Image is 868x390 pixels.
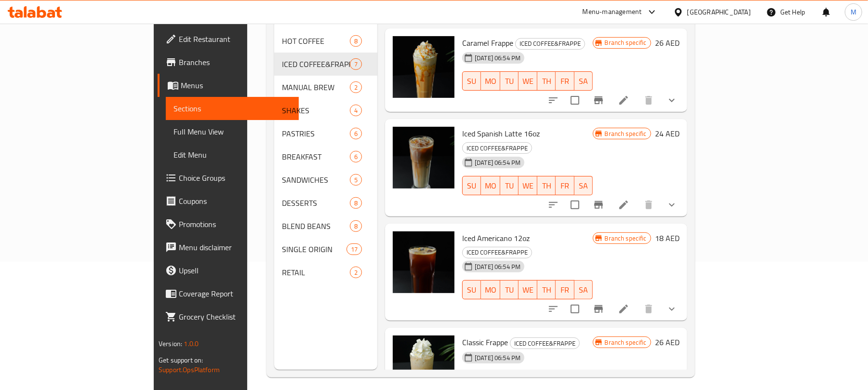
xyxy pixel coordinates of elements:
span: Caramel Frappe [462,36,513,50]
span: Branch specific [601,38,651,47]
div: ICED COFFEE&FRAPPE [462,142,532,154]
div: [GEOGRAPHIC_DATA] [687,7,751,17]
span: 8 [350,37,361,46]
button: Branch-specific-item [587,297,610,321]
span: Full Menu View [174,126,291,137]
a: Edit menu item [618,94,629,106]
button: SU [462,280,481,299]
a: Sections [166,97,299,120]
span: PASTRIES [282,128,350,139]
button: sort-choices [542,193,565,216]
span: Menu disclaimer [179,242,291,253]
a: Grocery Checklist [158,305,299,328]
h6: 24 AED [655,127,680,140]
span: 4 [350,106,361,115]
span: SU [467,179,477,193]
button: Branch-specific-item [587,193,610,216]
span: SINGLE ORIGIN [282,243,347,255]
span: SANDWICHES [282,174,350,186]
a: Choice Groups [158,166,299,189]
div: items [350,58,362,70]
div: MANUAL BREW2 [274,76,377,99]
span: Branch specific [601,234,651,243]
button: TU [500,280,519,299]
span: WE [522,74,534,88]
div: items [350,220,362,232]
span: Version: [159,337,182,350]
button: SA [574,71,593,91]
span: Menus [181,80,291,91]
a: Menu disclaimer [158,236,299,259]
div: BLEND BEANS8 [274,215,377,238]
span: HOT COFFEE [282,35,350,47]
button: delete [637,193,660,216]
span: FR [560,74,570,88]
button: WE [519,71,537,91]
span: MO [485,74,496,88]
a: Edit Menu [166,143,299,166]
span: TU [504,74,515,88]
div: items [350,81,362,93]
span: Upsell [179,265,291,276]
div: SHAKES4 [274,99,377,122]
button: TU [500,176,519,195]
div: ICED COFFEE&FRAPPE [515,38,585,50]
span: Iced Americano 12oz [462,231,530,245]
span: [DATE] 06:54 PM [471,262,524,271]
span: [DATE] 06:54 PM [471,353,524,363]
span: Select to update [565,299,585,319]
div: Menu-management [583,6,642,18]
span: Choice Groups [179,172,291,184]
button: SA [574,280,593,299]
a: Edit menu item [618,303,629,315]
a: Upsell [158,259,299,282]
a: Branches [158,51,299,74]
span: Branch specific [601,129,651,138]
div: items [350,151,362,162]
img: Iced Spanish Latte 16oz [393,127,454,188]
a: Full Menu View [166,120,299,143]
span: ICED COFFEE&FRAPPE [510,338,579,349]
button: show more [660,193,683,216]
div: SANDWICHES5 [274,168,377,191]
a: Coverage Report [158,282,299,305]
span: Iced Spanish Latte 16oz [462,126,540,141]
button: FR [556,176,574,195]
button: SU [462,176,481,195]
svg: Show Choices [666,199,678,211]
button: TU [500,71,519,91]
a: Edit Restaurant [158,27,299,51]
span: ICED COFFEE&FRAPPE [516,38,585,49]
div: ICED COFFEE&FRAPPE7 [274,53,377,76]
span: SA [578,283,589,297]
svg: Show Choices [666,94,678,106]
div: items [350,197,362,209]
span: 2 [350,268,361,277]
button: Branch-specific-item [587,89,610,112]
div: DESSERTS8 [274,191,377,215]
div: RETAIL [282,267,350,278]
span: Edit Restaurant [179,33,291,45]
a: Coupons [158,189,299,213]
h6: 26 AED [655,336,680,349]
span: SU [467,74,477,88]
span: TH [541,179,552,193]
a: Edit menu item [618,199,629,211]
span: ICED COFFEE&FRAPPE [282,58,350,70]
button: MO [481,176,500,195]
div: items [347,243,362,255]
div: items [350,105,362,116]
span: Branch specific [601,338,651,347]
a: Support.OpsPlatform [159,363,220,376]
span: WE [522,283,534,297]
span: TH [541,74,552,88]
span: M [851,7,856,17]
span: 1.0.0 [184,337,199,350]
nav: Menu sections [274,26,377,288]
div: SINGLE ORIGIN17 [274,238,377,261]
span: Sections [174,103,291,114]
div: items [350,267,362,278]
span: FR [560,179,570,193]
